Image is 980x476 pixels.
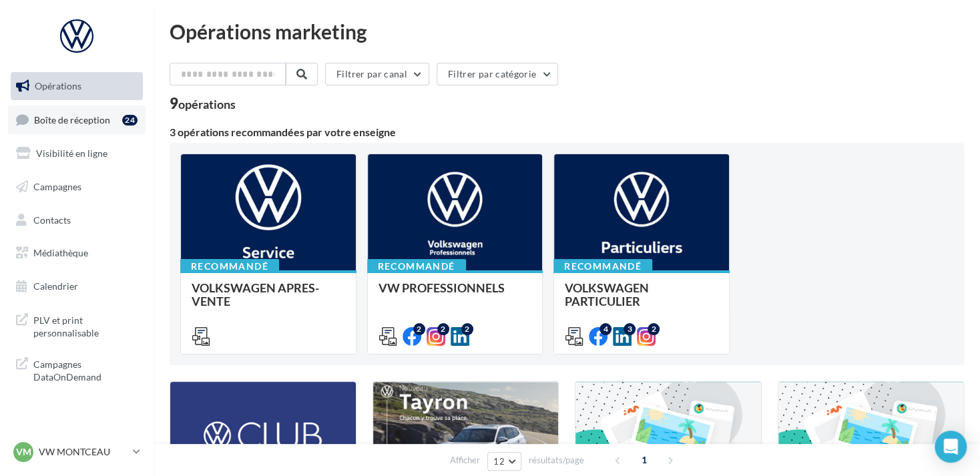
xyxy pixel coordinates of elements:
span: Afficher [450,454,480,467]
a: VM VW MONTCEAU [11,439,143,465]
a: Médiathèque [8,239,146,267]
span: Calendrier [33,280,78,292]
a: Calendrier [8,272,146,300]
span: 1 [634,449,655,471]
div: 24 [122,115,138,126]
span: Campagnes DataOnDemand [33,355,138,384]
p: VW MONTCEAU [39,445,128,459]
span: Opérations [35,80,81,91]
div: Recommandé [367,259,466,274]
a: Campagnes DataOnDemand [8,350,146,389]
div: 3 [624,323,636,335]
div: 9 [170,96,236,111]
span: PLV et print personnalisable [33,311,138,340]
div: opérations [178,98,236,110]
button: Filtrer par canal [325,63,429,85]
a: Contacts [8,206,146,234]
span: résultats/page [529,454,584,467]
div: 2 [648,323,660,335]
span: VM [16,445,31,459]
button: 12 [487,452,521,471]
div: 3 opérations recommandées par votre enseigne [170,127,964,138]
span: VOLKSWAGEN PARTICULIER [565,280,649,308]
a: PLV et print personnalisable [8,306,146,345]
div: 2 [461,323,473,335]
span: Boîte de réception [34,113,110,125]
span: VOLKSWAGEN APRES-VENTE [192,280,319,308]
div: Recommandé [180,259,279,274]
span: Visibilité en ligne [36,148,107,159]
div: 2 [413,323,425,335]
button: Filtrer par catégorie [437,63,558,85]
a: Opérations [8,72,146,100]
div: Recommandé [553,259,652,274]
div: Opérations marketing [170,21,964,41]
div: Open Intercom Messenger [935,431,967,463]
div: 2 [437,323,449,335]
span: Campagnes [33,181,81,192]
span: 12 [493,456,505,467]
a: Visibilité en ligne [8,140,146,168]
span: Contacts [33,214,71,225]
a: Boîte de réception24 [8,105,146,134]
span: Médiathèque [33,247,88,258]
span: VW PROFESSIONNELS [379,280,505,295]
div: 4 [599,323,611,335]
a: Campagnes [8,173,146,201]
